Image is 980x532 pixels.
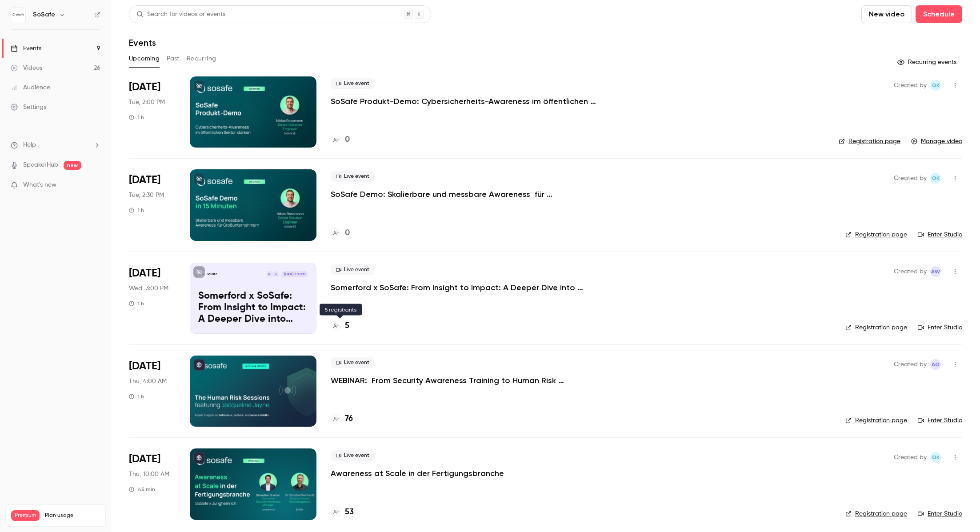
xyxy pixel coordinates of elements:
span: new [64,161,81,170]
span: [DATE] 3:00 PM [281,271,308,277]
a: Enter Studio [918,509,962,518]
div: 1 h [129,207,144,214]
div: Events [11,44,41,53]
span: [DATE] [129,452,160,466]
span: Wed, 3:00 PM [129,284,168,293]
h4: 0 [345,227,350,239]
span: Tue, 2:00 PM [129,98,165,107]
span: Thu, 10:00 AM [129,470,169,479]
a: Awareness at Scale in der Fertigungsbranche [331,468,504,479]
span: Created by [894,173,927,184]
span: Olga Krukova [930,80,941,91]
button: Recurring [187,52,216,66]
h4: 76 [345,413,353,425]
div: Aug 26 Tue, 2:00 PM (Europe/Paris) [129,76,176,148]
a: Registration page [845,509,907,518]
a: 0 [331,134,350,146]
span: Tue, 2:30 PM [129,191,164,200]
a: WEBINAR: From Security Awareness Training to Human Risk Management [331,375,597,386]
h4: 53 [345,506,354,518]
span: Created by [894,452,927,463]
span: [DATE] [129,359,160,373]
p: SoSafe [207,272,218,276]
span: [DATE] [129,173,160,187]
div: Sep 4 Thu, 10:00 AM (Europe/Berlin) [129,448,176,520]
a: 76 [331,413,353,425]
span: Olga Krukova [930,173,941,184]
span: Live event [331,171,375,182]
button: Schedule [916,5,962,23]
button: Past [167,52,180,66]
a: 53 [331,506,354,518]
a: Somerford x SoSafe: From Insight to Impact: A Deeper Dive into Behavioral Science in Cybersecurit... [190,263,316,334]
span: Live event [331,357,375,368]
a: Registration page [845,416,907,425]
span: AO [932,359,940,370]
li: help-dropdown-opener [11,140,100,150]
div: Sep 4 Thu, 12:00 PM (Australia/Sydney) [129,356,176,427]
span: OK [932,452,940,463]
a: 0 [331,227,350,239]
h4: 5 [345,320,349,332]
span: Help [23,140,36,150]
span: Created by [894,80,927,91]
a: Somerford x SoSafe: From Insight to Impact: A Deeper Dive into Behavioral Science in Cybersecurity [331,282,597,293]
span: Plan usage [45,512,100,519]
span: Live event [331,450,375,461]
div: Search for videos or events [136,10,225,19]
div: 45 min [129,486,155,493]
div: A [272,271,280,278]
div: 1 h [129,393,144,400]
div: 1 h [129,300,144,307]
div: Sep 3 Wed, 3:00 PM (Europe/Berlin) [129,263,176,334]
a: Registration page [839,137,900,146]
h6: SoSafe [33,10,55,19]
span: Alexandra Wasilewski [930,266,941,277]
span: Created by [894,266,927,277]
span: Live event [331,264,375,275]
a: Enter Studio [918,416,962,425]
a: Manage video [911,137,962,146]
span: AW [931,266,940,277]
h1: Events [129,37,156,48]
span: [DATE] [129,266,160,280]
a: Enter Studio [918,323,962,332]
span: Alba Oni [930,359,941,370]
span: Premium [11,510,40,521]
a: Registration page [845,323,907,332]
span: Olga Krukova [930,452,941,463]
div: 1 h [129,114,144,121]
a: 5 [331,320,349,332]
span: [DATE] [129,80,160,94]
a: Registration page [845,230,907,239]
span: OK [932,173,940,184]
button: New video [861,5,912,23]
a: SpeakerHub [23,160,58,170]
p: Somerford x SoSafe: From Insight to Impact: A Deeper Dive into Behavioral Science in Cybersecurity [198,291,308,325]
a: SoSafe Demo: Skalierbare und messbare Awareness für Großunternehmern [331,189,597,200]
span: Live event [331,78,375,89]
button: Recurring events [893,55,962,69]
span: Created by [894,359,927,370]
div: Aug 26 Tue, 2:30 PM (Europe/Paris) [129,169,176,240]
a: Enter Studio [918,230,962,239]
iframe: Noticeable Trigger [90,181,100,189]
a: SoSafe Produkt-Demo: Cybersicherheits-Awareness im öffentlichen Sektor stärken [331,96,597,107]
button: Upcoming [129,52,160,66]
span: OK [932,80,940,91]
img: SoSafe [11,8,25,22]
div: R [266,271,273,278]
div: Videos [11,64,42,72]
div: Audience [11,83,50,92]
span: Thu, 4:00 AM [129,377,167,386]
span: What's new [23,180,56,190]
div: Settings [11,103,46,112]
h4: 0 [345,134,350,146]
